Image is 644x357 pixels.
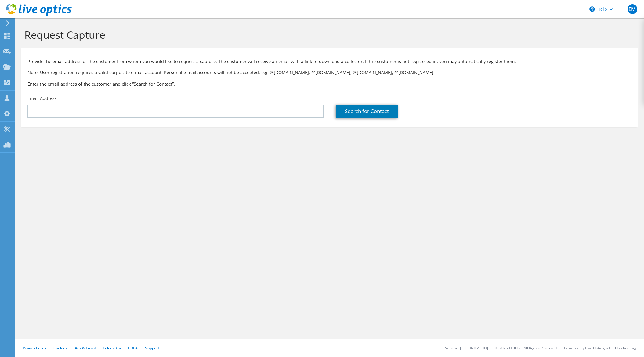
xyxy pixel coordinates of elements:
h1: Request Capture [24,28,632,41]
li: Version: [TECHNICAL_ID] [445,345,488,351]
a: Support [145,345,159,351]
span: EM [628,4,637,14]
a: Cookies [53,345,67,351]
h3: Enter the email address of the customer and click “Search for Contact”. [27,80,632,87]
a: Telemetry [103,345,121,351]
a: Privacy Policy [23,345,46,351]
p: Provide the email address of the customer from whom you would like to request a capture. The cust... [27,58,632,65]
a: Search for Contact [336,105,398,118]
li: © 2025 Dell Inc. All Rights Reserved [495,345,557,351]
p: Note: User registration requires a valid corporate e-mail account. Personal e-mail accounts will ... [27,69,632,76]
svg: \n [589,6,595,12]
li: Powered by Live Optics, a Dell Technology [564,345,637,351]
label: Email Address [27,95,57,102]
a: Ads & Email [75,345,96,351]
a: EULA [128,345,138,351]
